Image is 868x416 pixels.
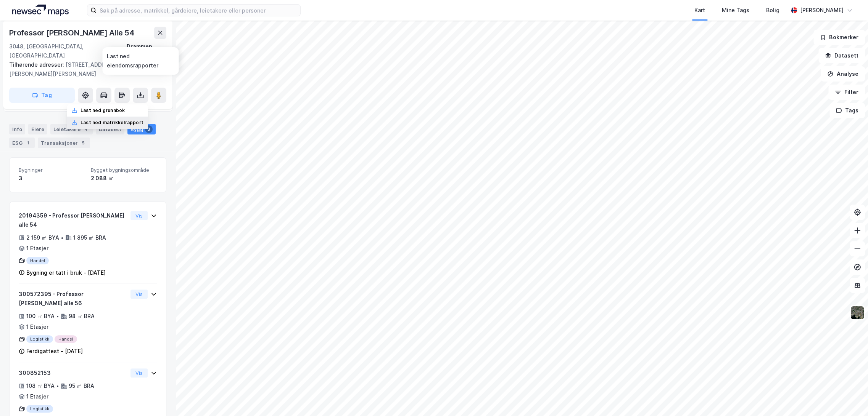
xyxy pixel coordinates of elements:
div: 100 ㎡ BYA [26,312,55,321]
div: Mine Tags [722,6,749,15]
div: 1 Etasjer [26,244,48,253]
div: Ferdigattest - [DATE] [26,347,83,356]
div: 20194359 - Professor [PERSON_NAME] alle 54 [19,211,127,229]
div: 108 ㎡ BYA [26,381,55,390]
span: Bygget bygningsområde [91,167,157,173]
button: Filter [828,85,865,100]
div: Info [9,124,25,134]
div: 95 ㎡ BRA [69,381,94,390]
img: logo.a4113a55bc3d86da70a041830d287a7e.svg [12,5,69,16]
div: 3 [145,125,153,133]
span: Bygninger [19,167,85,173]
div: [PERSON_NAME] [800,6,844,15]
div: 5 [79,139,87,147]
div: 2 159 ㎡ BYA [26,233,59,242]
button: Bokmerker [813,30,865,45]
div: Bygning er tatt i bruk - [DATE] [26,268,106,277]
input: Søk på adresse, matrikkel, gårdeiere, leietakere eller personer [97,5,300,16]
div: [STREET_ADDRESS][PERSON_NAME][PERSON_NAME] [9,60,160,78]
div: Eiere [28,124,47,134]
div: Professor [PERSON_NAME] Alle 54 [9,27,136,39]
div: ESG [9,138,35,148]
button: Analyse [821,66,865,82]
button: Vis [130,368,148,378]
div: 3048, [GEOGRAPHIC_DATA], [GEOGRAPHIC_DATA] [9,42,127,60]
img: 9k= [850,306,865,320]
div: Last ned grunnbok [81,107,125,114]
div: Bolig [766,6,779,15]
span: Tilhørende adresser: [9,61,66,68]
div: 300572395 - Professor [PERSON_NAME] alle 56 [19,290,127,308]
div: 1 [24,139,32,147]
div: • [56,383,59,389]
div: 3 [19,174,85,183]
div: Leietakere [50,124,93,134]
button: Tags [829,103,865,118]
div: 98 ㎡ BRA [69,312,95,321]
button: Vis [130,290,148,299]
button: Tag [9,88,75,103]
button: Datasett [818,48,865,63]
div: Last ned matrikkelrapport [81,120,143,126]
div: 1 Etasjer [26,392,48,401]
div: Drammen, 13/36 [127,42,166,60]
div: Bygg [127,124,156,134]
button: Vis [130,211,148,220]
div: Datasett [96,124,124,134]
div: Transaksjoner [38,138,90,148]
div: 2 088 ㎡ [91,174,157,183]
div: 1 Etasjer [26,322,48,331]
div: Kontrollprogram for chat [830,379,868,416]
iframe: Chat Widget [830,379,868,416]
div: Kart [694,6,705,15]
div: • [56,313,59,319]
div: • [61,235,64,241]
div: 300852153 [19,368,127,378]
div: 1 895 ㎡ BRA [73,233,106,242]
div: 4 [82,125,90,133]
